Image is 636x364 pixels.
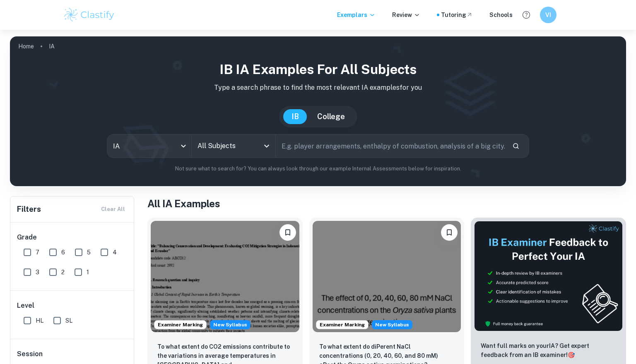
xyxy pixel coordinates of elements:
button: VI [540,7,556,23]
span: 6 [61,248,65,257]
span: 3 [36,268,39,277]
span: New Syllabus [372,320,412,329]
span: 🎯 [568,352,575,358]
div: Starting from the May 2026 session, the ESS IA requirements have changed. We created this exempla... [210,320,251,329]
span: 1 [87,268,89,277]
span: 4 [113,248,117,257]
span: HL [36,316,43,325]
a: Schools [489,10,513,19]
span: SL [65,316,72,325]
img: Thumbnail [474,221,623,331]
button: College [309,109,353,124]
span: Examiner Marking [316,321,368,328]
h6: Filters [17,204,41,215]
h1: IB IA examples for all subjects [17,60,619,79]
img: ESS IA example thumbnail: To what extent do diPerent NaCl concentr [313,221,461,332]
h6: Level [17,301,128,311]
input: E.g. player arrangements, enthalpy of combustion, analysis of a big city... [276,134,505,158]
span: 7 [36,248,39,257]
span: New Syllabus [210,320,251,329]
span: 2 [61,268,65,277]
div: IA [107,134,191,158]
p: IA [49,42,55,51]
img: ESS IA example thumbnail: To what extent do CO2 emissions contribu [151,221,299,332]
p: Want full marks on your IA ? Get expert feedback from an IB examiner! [481,341,616,359]
h6: VI [544,10,553,19]
button: Open [261,140,272,152]
p: Not sure what to search for? You can always look through our example Internal Assessments below f... [17,165,619,173]
h6: Grade [17,232,128,242]
img: Clastify logo [63,7,116,23]
span: 5 [87,248,91,257]
h1: All IA Examples [147,196,626,211]
a: Tutoring [441,10,473,19]
button: Help and Feedback [519,8,533,22]
div: Starting from the May 2026 session, the ESS IA requirements have changed. We created this exempla... [372,320,412,329]
p: Review [392,10,420,19]
p: Type a search phrase to find the most relevant IA examples for you [17,83,619,93]
p: Exemplars [337,10,376,19]
a: Home [18,41,34,52]
img: profile cover [10,36,626,186]
button: Bookmark [441,224,458,241]
span: Examiner Marking [154,321,206,328]
button: IB [283,109,307,124]
button: Bookmark [279,224,296,241]
button: Search [509,139,523,153]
